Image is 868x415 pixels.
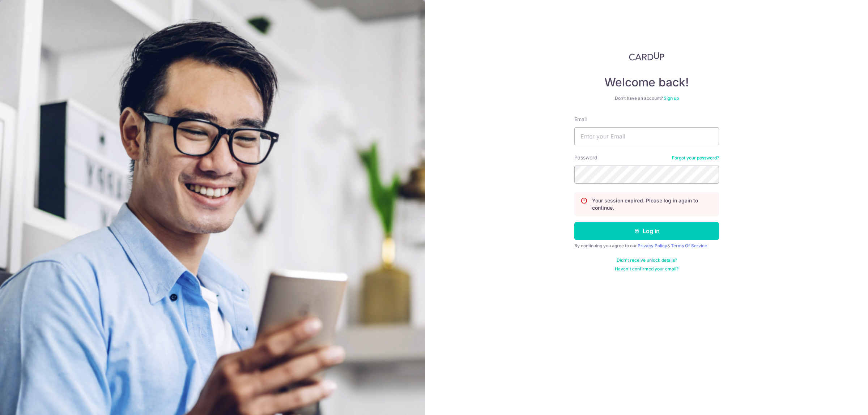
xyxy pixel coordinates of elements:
[629,52,664,61] img: CardUp Logo
[574,75,719,90] h4: Welcome back!
[574,116,587,123] label: Email
[574,95,719,101] div: Don’t have an account?
[615,266,678,272] a: Haven't confirmed your email?
[671,243,707,248] a: Terms Of Service
[574,222,719,240] button: Log in
[574,154,597,161] label: Password
[664,95,679,101] a: Sign up
[617,257,677,263] a: Didn't receive unlock details?
[672,155,719,161] a: Forgot your password?
[574,243,719,249] div: By continuing you agree to our &
[592,197,713,211] p: Your session expired. Please log in again to continue.
[574,127,719,145] input: Enter your Email
[638,243,667,248] a: Privacy Policy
